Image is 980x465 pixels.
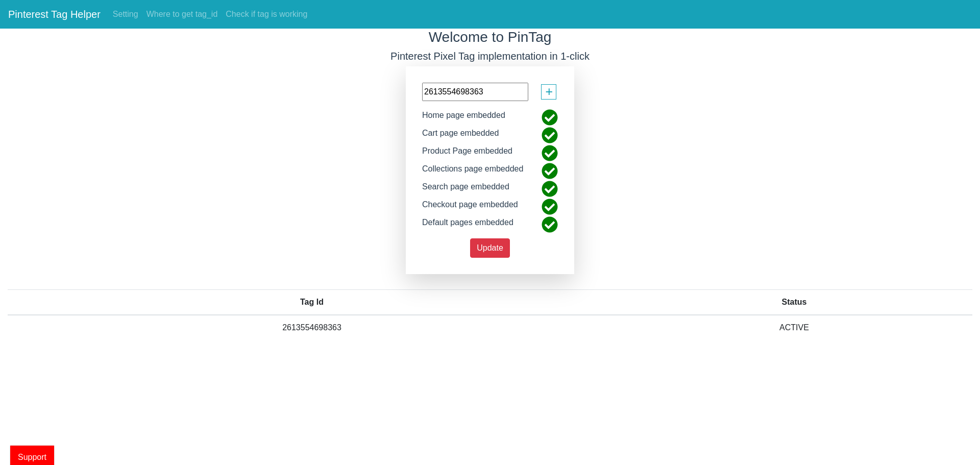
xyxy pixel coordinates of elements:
a: Setting [109,4,142,25]
th: Tag Id [8,289,616,315]
a: Where to get tag_id [142,4,222,25]
input: paste your tag id here [422,83,528,101]
a: Check if tag is working [222,4,311,25]
div: Search page embedded [414,181,517,199]
div: Home page embedded [414,109,513,127]
div: Collections page embedded [414,163,531,181]
div: Cart page embedded [414,127,506,145]
button: Update [470,238,510,258]
span: + [545,82,553,102]
th: Status [616,289,972,315]
div: Checkout page embedded [414,199,526,216]
div: Default pages embedded [414,216,521,234]
a: Pinterest Tag Helper [8,4,101,25]
td: ACTIVE [616,315,972,340]
div: Product Page embedded [414,145,520,163]
td: 2613554698363 [8,315,616,340]
span: Update [477,243,503,252]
